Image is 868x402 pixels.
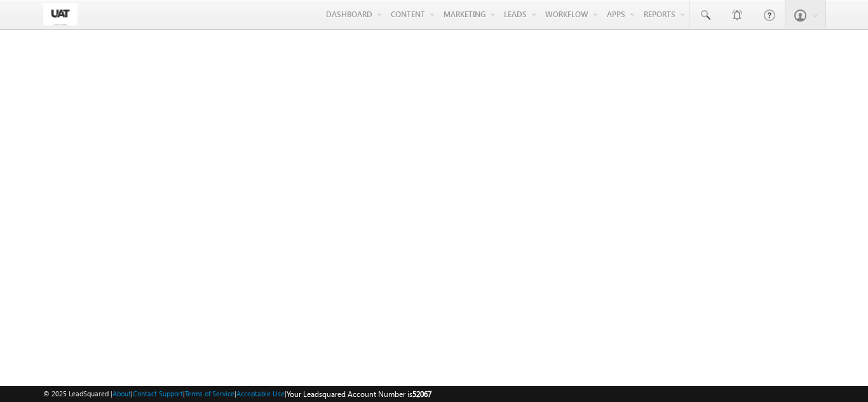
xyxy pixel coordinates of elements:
a: Contact Support [133,389,183,398]
span: © 2025 LeadSquared | | | | | [43,388,431,400]
span: 52067 [412,389,431,399]
a: Terms of Service [185,389,234,398]
span: Your Leadsquared Account Number is [287,389,431,399]
a: Acceptable Use [236,389,285,398]
a: About [112,389,131,398]
img: Custom Logo [43,3,78,25]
